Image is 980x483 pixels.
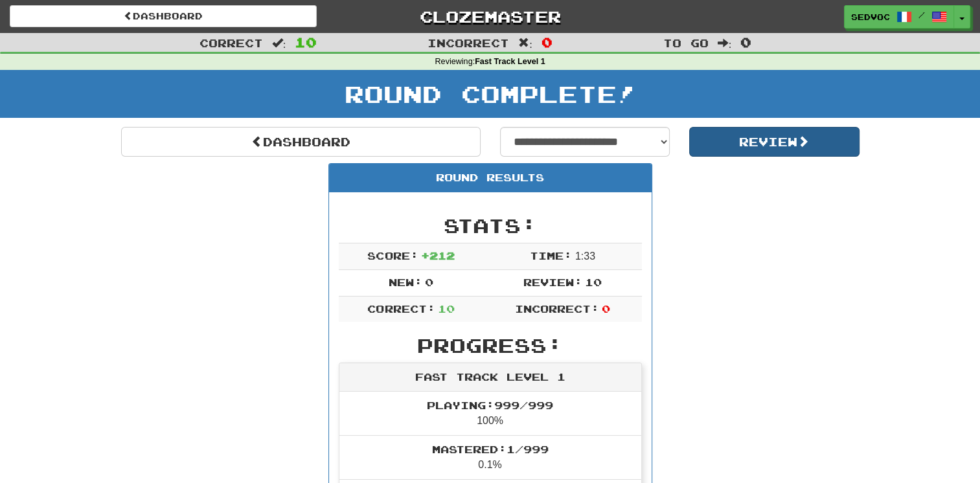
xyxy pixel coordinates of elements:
[844,5,954,28] a: SedVoc /
[689,127,860,157] button: Review
[585,276,602,288] span: 10
[339,392,641,436] li: 100%
[339,335,642,356] h2: Progress:
[389,276,422,288] span: New:
[295,34,317,50] span: 10
[602,302,610,315] span: 0
[5,81,975,107] h1: Round Complete!
[425,276,433,288] span: 0
[329,164,652,192] div: Round Results
[367,249,418,262] span: Score:
[339,363,641,392] div: Fast Track Level 1
[530,249,572,262] span: Time:
[475,57,545,66] strong: Fast Track Level 1
[421,249,455,262] span: + 212
[515,302,599,315] span: Incorrect:
[851,11,890,23] span: SedVoc
[199,36,263,49] span: Correct
[918,10,925,19] span: /
[427,36,509,49] span: Incorrect
[339,435,641,480] li: 0.1%
[718,38,732,49] span: :
[541,34,553,50] span: 0
[121,127,481,157] a: Dashboard
[432,443,549,455] span: Mastered: 1 / 999
[740,34,751,50] span: 0
[427,399,553,411] span: Playing: 999 / 999
[339,215,642,236] h2: Stats:
[523,276,582,288] span: Review:
[272,38,286,49] span: :
[663,36,709,49] span: To go
[575,251,595,262] span: 1 : 33
[438,302,455,315] span: 10
[336,5,643,28] a: Clozemaster
[518,38,532,49] span: :
[367,302,435,315] span: Correct:
[10,5,317,27] a: Dashboard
